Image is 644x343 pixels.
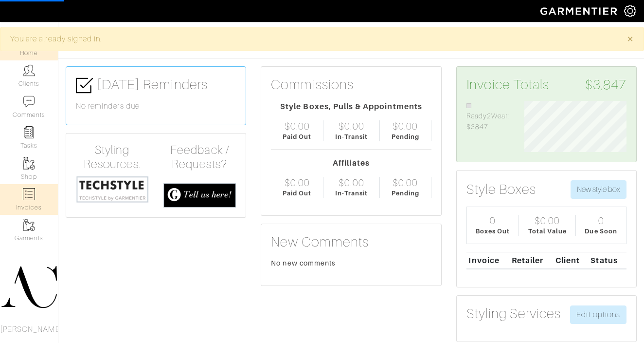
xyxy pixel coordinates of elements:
h3: Styling Services [466,305,561,322]
div: $0.00 [535,215,560,227]
div: $0.00 [393,177,418,189]
div: Total Value [528,227,567,236]
h3: New Comments [271,234,431,250]
h3: Style Boxes [466,181,537,198]
img: garments-icon-b7da505a4dc4fd61783c78ac3ca0ef83fa9d6f193b1c9dc38574b1d14d53ca28.png [23,219,35,231]
a: Edit options [570,305,626,324]
button: New style box [571,180,626,199]
img: feedback_requests-3821251ac2bd56c73c230f3229a5b25d6eb027adea667894f41107c140538ee0.png [163,183,236,208]
div: Pending [392,189,419,198]
img: reminder-icon-8004d30b9f0a5d33ae49ab947aed9ed385cf756f9e5892f1edd6e32f2345188e.png [23,126,35,138]
img: check-box-icon-36a4915ff3ba2bd8f6e4f29bc755bb66becd62c870f447fc0dd1365fcfddab58.png [76,77,93,94]
h6: No reminders due [76,102,236,111]
th: Client [553,252,588,269]
div: Boxes Out [476,227,510,236]
div: In-Transit [335,132,368,141]
img: techstyle-93310999766a10050dc78ceb7f971a75838126fd19372ce40ba20cdf6a89b94b.png [76,175,149,203]
div: $0.00 [339,120,364,132]
div: $0.00 [285,120,310,132]
div: No new comments [271,258,431,268]
img: comment-icon-a0a6a9ef722e966f86d9cbdc48e553b5cf19dbc54f86b18d962a5391bc8f6eb6.png [23,95,35,108]
div: 0 [598,215,604,227]
img: orders-icon-0abe47150d42831381b5fb84f609e132dff9fe21cb692f30cb5eec754e2cba89.png [23,188,35,200]
h3: Invoice Totals [466,76,626,93]
div: $0.00 [339,177,364,189]
img: garmentier-logo-header-white-b43fb05a5012e4ada735d5af1a66efaba907eab6374d6393d1fbf88cb4ef424d.png [536,2,624,19]
div: Paid Out [283,132,311,141]
th: Retailer [509,252,554,269]
div: Paid Out [283,189,311,198]
div: In-Transit [335,189,368,198]
div: 0 [490,215,496,227]
h3: [DATE] Reminders [76,76,236,94]
img: clients-icon-6bae9207a08558b7cb47a8932f037763ab4055f8c8b6bfacd5dc20c3e0201464.png [23,64,35,76]
div: Pending [392,132,419,141]
div: You are already signed in. [10,33,612,45]
span: × [626,32,634,45]
div: Affiliates [271,157,431,169]
h3: Commissions [271,76,354,93]
th: Invoice [466,252,509,269]
th: Status [589,252,626,269]
img: gear-icon-white-bd11855cb880d31180b6d7d6211b90ccbf57a29d726f0c71d8c61bd08dd39cc2.png [624,5,636,17]
img: garments-icon-b7da505a4dc4fd61783c78ac3ca0ef83fa9d6f193b1c9dc38574b1d14d53ca28.png [23,157,35,170]
h4: Feedback / Requests? [163,143,236,171]
div: Style Boxes, Pulls & Appointments [271,101,431,113]
li: Ready2Wear: $3847 [466,101,510,133]
span: $3,847 [585,76,626,93]
div: $0.00 [285,177,310,189]
div: $0.00 [393,120,418,132]
div: Due Soon [585,227,617,236]
h4: Styling Resources: [76,143,149,171]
